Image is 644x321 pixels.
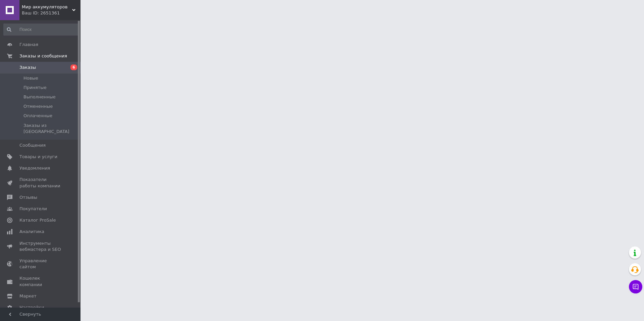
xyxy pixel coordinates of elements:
[23,94,56,100] span: Выполненные
[23,103,53,109] span: Отмененные
[19,258,62,270] span: Управление сайтом
[19,293,37,299] span: Маркет
[19,206,47,212] span: Покупатели
[19,154,57,160] span: Товары и услуги
[23,75,38,81] span: Новые
[19,240,62,253] span: Инструменты вебмастера и SEO
[19,64,36,71] span: Заказы
[22,10,80,16] div: Ваш ID: 2651361
[3,24,79,36] input: Поиск
[19,142,46,148] span: Сообщения
[19,305,44,311] span: Настройки
[70,64,77,70] span: 6
[19,177,62,189] span: Показатели работы компании
[19,53,67,59] span: Заказы и сообщения
[19,275,62,287] span: Кошелек компании
[23,113,52,119] span: Оплаченные
[19,217,56,223] span: Каталог ProSale
[23,85,47,91] span: Принятые
[23,123,78,135] span: Заказы из [GEOGRAPHIC_DATA]
[19,165,50,171] span: Уведомления
[629,280,642,293] button: Чат с покупателем
[19,194,37,200] span: Отзывы
[19,42,38,48] span: Главная
[19,229,44,235] span: Аналитика
[22,4,72,10] span: Мир аккумуляторов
